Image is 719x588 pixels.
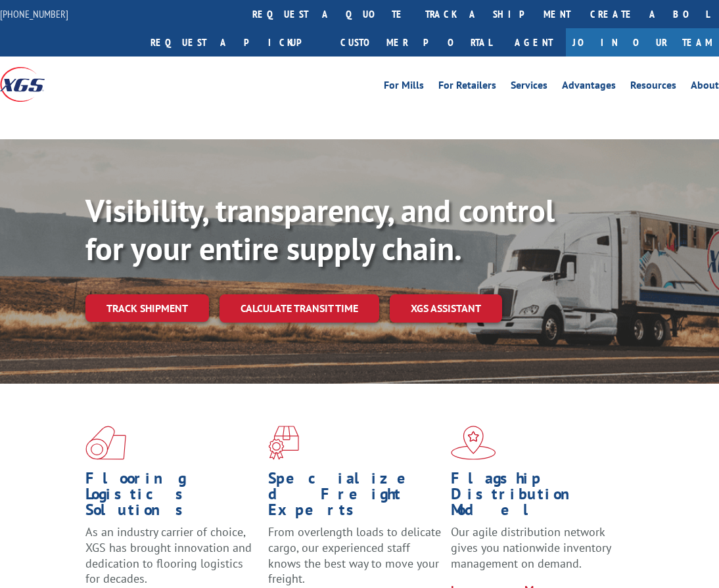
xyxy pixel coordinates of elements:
[566,28,719,57] a: Join Our Team
[85,190,555,269] b: Visibility, transparency, and control for your entire supply chain.
[511,80,547,95] a: Services
[331,28,501,57] a: Customer Portal
[384,80,424,95] a: For Mills
[451,470,624,524] h1: Flagship Distribution Model
[691,80,719,95] a: About
[268,426,299,460] img: xgs-icon-focused-on-flooring-red
[85,524,252,586] span: As an industry carrier of choice, XGS has brought innovation and dedication to flooring logistics...
[220,294,379,323] a: Calculate transit time
[501,28,566,57] a: Agent
[85,294,209,322] a: Track shipment
[268,470,441,524] h1: Specialized Freight Experts
[85,426,126,460] img: xgs-icon-total-supply-chain-intelligence-red
[451,524,611,571] span: Our agile distribution network gives you nationwide inventory management on demand.
[390,294,502,323] a: XGS ASSISTANT
[562,80,616,95] a: Advantages
[141,28,331,57] a: Request a pickup
[630,80,676,95] a: Resources
[85,470,258,524] h1: Flooring Logistics Solutions
[451,426,496,460] img: xgs-icon-flagship-distribution-model-red
[438,80,496,95] a: For Retailers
